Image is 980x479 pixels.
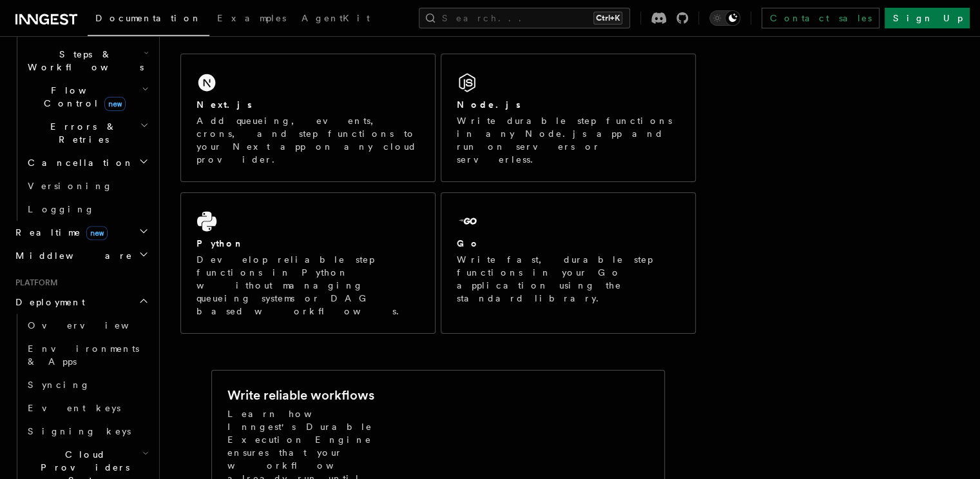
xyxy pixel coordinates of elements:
[23,198,151,221] a: Logging
[28,426,131,436] span: Signing keys
[762,8,879,28] a: Contact sales
[180,192,436,334] a: PythonDevelop reliable step functions in Python without managing queueing systems or DAG based wo...
[23,79,151,115] button: Flow Controlnew
[10,249,133,262] span: Middleware
[302,13,370,23] span: AgentKit
[419,8,630,28] button: Search...Ctrl+K
[197,114,419,166] p: Add queueing, events, crons, and step functions to your Next app on any cloud provider.
[23,120,140,146] span: Errors & Retries
[10,19,151,221] div: Inngest Functions
[95,13,202,23] span: Documentation
[10,278,58,288] span: Platform
[209,4,294,35] a: Examples
[86,226,108,240] span: new
[10,290,151,314] button: Deployment
[23,84,142,110] span: Flow Control
[10,221,151,244] button: Realtimenew
[88,4,209,36] a: Documentation
[23,43,151,79] button: Steps & Workflows
[23,396,151,420] a: Event keys
[197,237,244,250] h2: Python
[23,156,134,169] span: Cancellation
[23,314,151,337] a: Overview
[294,4,378,35] a: AgentKit
[457,237,480,250] h2: Go
[441,54,696,182] a: Node.jsWrite durable step functions in any Node.js app and run on servers or serverless.
[457,98,521,111] h2: Node.js
[593,12,622,25] kbd: Ctrl+K
[457,253,680,305] p: Write fast, durable step functions in your Go application using the standard library.
[23,151,151,174] button: Cancellation
[10,244,151,267] button: Middleware
[23,174,151,198] a: Versioning
[23,373,151,396] a: Syncing
[441,192,696,334] a: GoWrite fast, durable step functions in your Go application using the standard library.
[217,13,286,23] span: Examples
[28,343,139,367] span: Environments & Apps
[28,181,113,191] span: Versioning
[180,54,436,182] a: Next.jsAdd queueing, events, crons, and step functions to your Next app on any cloud provider.
[10,226,108,239] span: Realtime
[23,115,151,151] button: Errors & Retries
[104,97,126,111] span: new
[23,48,144,74] span: Steps & Workflows
[23,337,151,373] a: Environments & Apps
[709,10,740,26] button: Toggle dark mode
[23,420,151,443] a: Signing keys
[10,296,85,309] span: Deployment
[885,8,970,28] a: Sign Up
[227,386,374,404] h2: Write reliable workflows
[28,320,160,331] span: Overview
[197,253,419,318] p: Develop reliable step functions in Python without managing queueing systems or DAG based workflows.
[28,204,95,214] span: Logging
[28,403,120,413] span: Event keys
[28,380,90,390] span: Syncing
[197,98,252,111] h2: Next.js
[457,114,680,166] p: Write durable step functions in any Node.js app and run on servers or serverless.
